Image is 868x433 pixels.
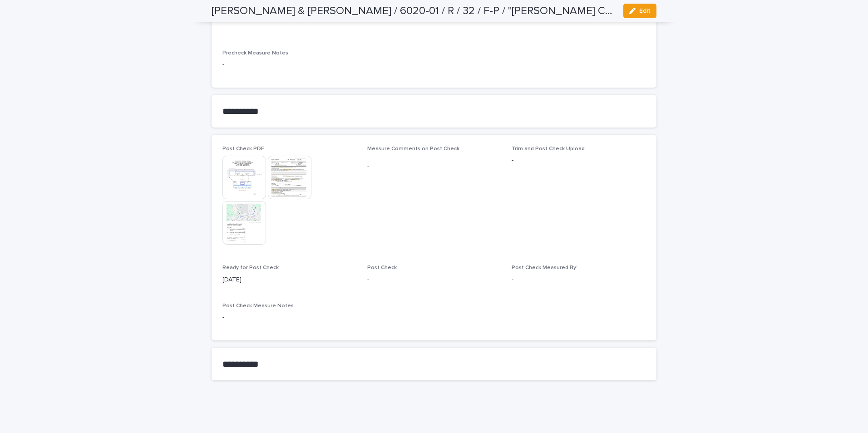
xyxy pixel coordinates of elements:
[222,146,264,152] span: Post Check PDF
[212,5,616,18] h2: [PERSON_NAME] & [PERSON_NAME] / 6020-01 / R / 32 / F-P / "[PERSON_NAME] Custom Works, LLC" / Alor...
[367,146,459,152] span: Measure Comments on Post Check
[639,8,651,14] span: Edit
[222,275,356,285] p: [DATE]
[222,265,279,271] span: Ready for Post Check
[367,162,501,172] p: -
[512,156,646,165] p: -
[367,265,397,271] span: Post Check
[623,4,656,18] button: Edit
[222,50,288,56] span: Precheck Measure Notes
[367,275,501,285] p: -
[222,303,294,309] span: Post Check Measure Notes
[222,22,356,32] p: -
[512,265,577,271] span: Post Check Measured By:
[222,60,646,69] p: -
[512,146,585,152] span: Trim and Post Check Upload
[222,313,646,322] p: -
[512,275,646,285] p: -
